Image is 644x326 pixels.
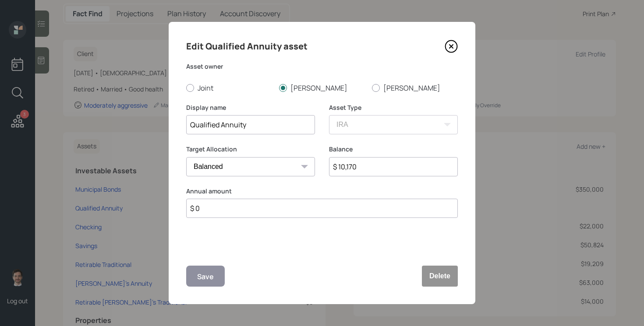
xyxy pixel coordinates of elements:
[279,83,365,93] label: [PERSON_NAME]
[197,271,214,283] div: Save
[186,83,272,93] label: Joint
[329,145,458,154] label: Balance
[186,145,315,154] label: Target Allocation
[329,103,458,112] label: Asset Type
[186,103,315,112] label: Display name
[186,39,308,53] h4: Edit Qualified Annuity asset
[422,266,458,287] button: Delete
[186,62,458,71] label: Asset owner
[186,266,225,287] button: Save
[186,187,458,196] label: Annual amount
[372,83,458,93] label: [PERSON_NAME]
